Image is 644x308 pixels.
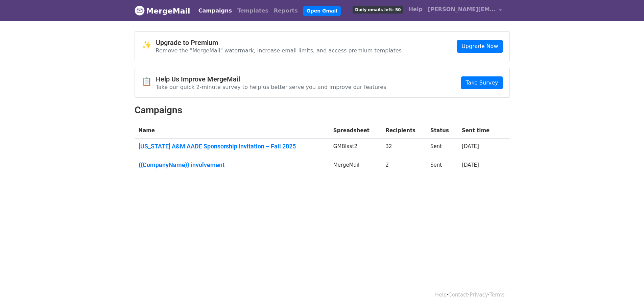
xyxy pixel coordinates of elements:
a: Take Survey [461,76,502,89]
th: Spreadsheet [329,123,382,139]
a: Templates [235,4,271,18]
span: Daily emails left: 50 [353,6,403,14]
a: [US_STATE] A&M AADE Sponsorship Invitation – Fall 2025 [139,143,325,150]
a: Upgrade Now [457,40,502,53]
th: Name [135,123,329,139]
td: Sent [426,157,458,175]
h2: Campaigns [135,104,510,116]
p: Remove the "MergeMail" watermark, increase email limits, and access premium templates [156,47,402,54]
a: MergeMail [135,4,190,18]
a: Daily emails left: 50 [350,3,406,16]
td: GMBlast2 [329,139,382,157]
a: Help [406,3,425,16]
a: Help [435,292,447,298]
span: ✨ [142,40,156,50]
a: Reports [271,4,301,18]
h4: Upgrade to Premium [156,39,402,47]
a: Campaigns [196,4,235,18]
td: 2 [381,157,426,175]
h4: Help Us Improve MergeMail [156,75,386,83]
td: Sent [426,139,458,157]
span: [PERSON_NAME][EMAIL_ADDRESS][PERSON_NAME][DOMAIN_NAME] [428,5,496,14]
a: [DATE] [462,143,479,149]
td: MergeMail [329,157,382,175]
th: Status [426,123,458,139]
p: Take our quick 2-minute survey to help us better serve you and improve our features [156,84,386,91]
a: Contact [448,292,468,298]
a: Privacy [470,292,488,298]
a: Open Gmail [303,6,341,16]
th: Recipients [381,123,426,139]
span: 📋 [142,77,156,87]
a: Terms [490,292,504,298]
th: Sent time [458,123,500,139]
a: [PERSON_NAME][EMAIL_ADDRESS][PERSON_NAME][DOMAIN_NAME] [425,3,504,19]
a: [DATE] [462,162,479,168]
a: {{CompanyName}} involvement [139,161,325,169]
td: 32 [381,139,426,157]
img: MergeMail logo [135,5,145,16]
